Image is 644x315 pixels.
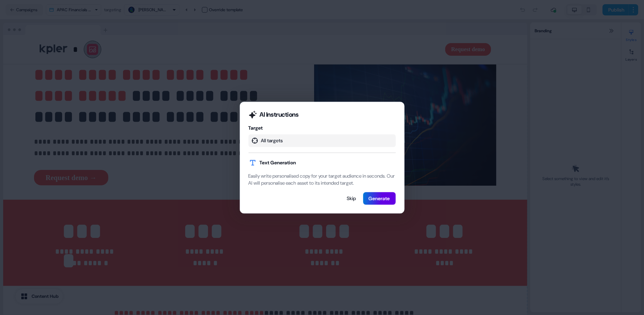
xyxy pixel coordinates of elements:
[249,172,396,186] p: Easily write personalised copy for your target audience in seconds. Our AI will personalise each ...
[363,192,396,205] button: Generate
[260,159,296,166] h2: Text Generation
[260,110,299,119] h2: AI Instructions
[249,124,396,131] div: Target
[341,192,362,205] button: Skip
[249,134,396,147] div: All targets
